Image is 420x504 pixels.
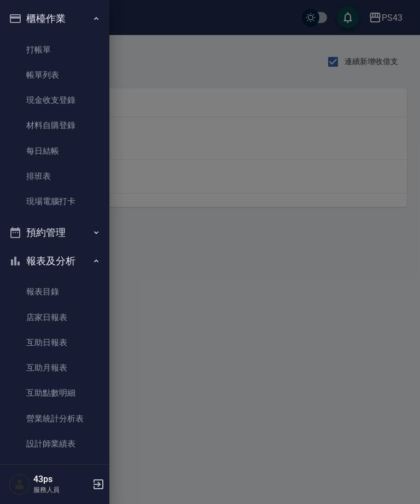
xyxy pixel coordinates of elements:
a: 互助月報表 [4,355,105,380]
img: Person [9,473,31,495]
a: 打帳單 [4,37,105,62]
a: 互助日報表 [4,330,105,355]
a: 報表目錄 [4,279,105,304]
a: 帳單列表 [4,62,105,88]
a: 互助點數明細 [4,380,105,405]
a: 排班表 [4,164,105,189]
a: 設計師業績表 [4,431,105,456]
button: 櫃檯作業 [4,4,105,33]
a: 營業統計分析表 [4,406,105,431]
p: 服務人員 [33,485,89,495]
button: 報表及分析 [4,247,105,275]
button: 預約管理 [4,218,105,247]
a: 設計師日報表 [4,456,105,482]
a: 店家日報表 [4,305,105,330]
h5: 43ps [33,474,89,485]
a: 現場電腦打卡 [4,189,105,214]
a: 現金收支登錄 [4,88,105,113]
a: 材料自購登錄 [4,113,105,138]
a: 每日結帳 [4,138,105,164]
